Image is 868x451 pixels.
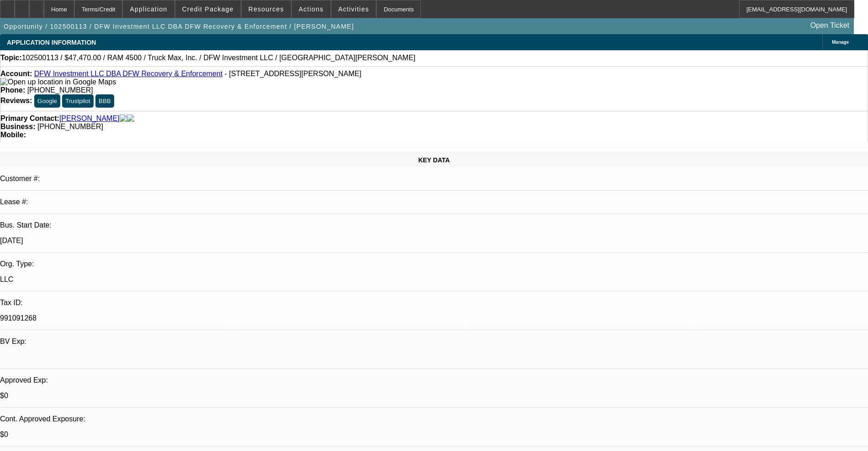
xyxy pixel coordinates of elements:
button: Credit Package [175,0,241,18]
a: View Google Maps [0,78,116,86]
span: - [STREET_ADDRESS][PERSON_NAME] [225,70,362,78]
a: Open Ticket [807,18,853,33]
span: APPLICATION INFORMATION [7,39,96,46]
img: Open up location in Google Maps [0,78,116,86]
strong: Mobile: [0,131,26,139]
strong: Primary Contact: [0,114,59,123]
button: Resources [242,0,291,18]
a: [PERSON_NAME] [59,114,120,123]
a: DFW Investment LLC DBA DFW Recovery & Enforcement [34,70,223,78]
img: facebook-icon.png [120,114,127,123]
span: [PHONE_NUMBER] [27,86,93,94]
span: 102500113 / $47,470.00 / RAM 4500 / Truck Max, Inc. / DFW Investment LLC / [GEOGRAPHIC_DATA][PERS... [22,54,416,62]
span: Activities [338,5,369,13]
button: Google [34,94,60,108]
strong: Topic: [0,54,22,62]
img: linkedin-icon.png [127,114,134,123]
button: Trustpilot [62,94,93,108]
span: Application [130,5,167,13]
strong: Reviews: [0,97,32,104]
button: Activities [331,0,376,18]
strong: Phone: [0,86,25,94]
span: Manage [832,40,849,45]
span: Opportunity / 102500113 / DFW Investment LLC DBA DFW Recovery & Enforcement / [PERSON_NAME] [4,23,354,30]
span: Resources [248,5,284,13]
span: [PHONE_NUMBER] [37,123,103,130]
button: BBB [95,94,114,108]
span: Credit Package [182,5,234,13]
span: KEY DATA [418,156,450,164]
strong: Account: [0,70,32,78]
strong: Business: [0,123,35,130]
button: Application [123,0,174,18]
button: Actions [292,0,331,18]
span: Actions [299,5,324,13]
